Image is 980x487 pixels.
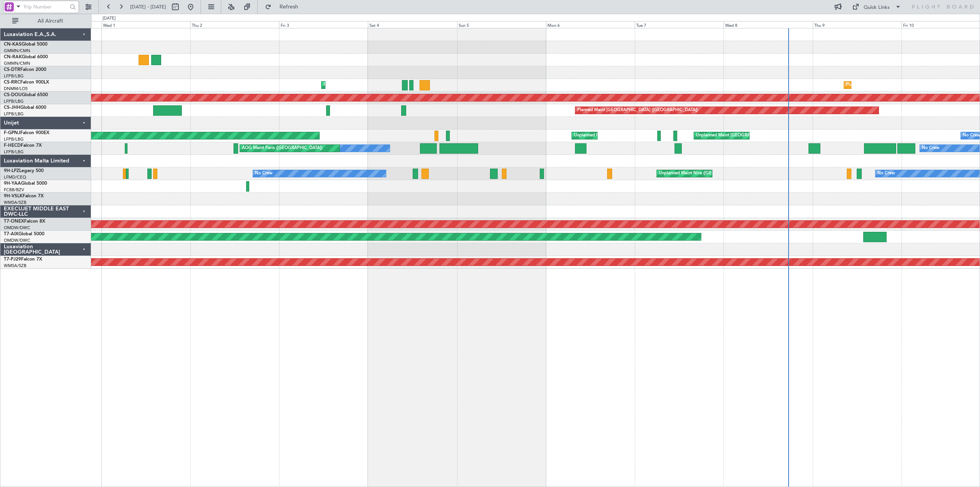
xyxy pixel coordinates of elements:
[696,130,822,141] div: Unplanned Maint [GEOGRAPHIC_DATA] ([GEOGRAPHIC_DATA])
[4,219,24,224] span: T7-ONEX
[4,143,42,148] a: F-HECDFalcon 7X
[4,131,20,135] span: F-GPNJ
[279,21,368,28] div: Fri 3
[4,98,24,104] a: LFPB/LBG
[724,21,812,28] div: Wed 8
[4,194,44,198] a: 9H-VSLKFalcon 7X
[813,21,902,28] div: Thu 9
[4,67,20,72] span: CS-DTR
[4,111,24,117] a: LFPB/LBG
[4,136,24,142] a: LFPB/LBG
[101,21,190,28] div: Wed 1
[4,149,24,155] a: LFPB/LBG
[20,18,81,24] span: All Aircraft
[4,105,46,110] a: CS-JHHGlobal 6000
[190,21,279,28] div: Thu 2
[4,187,24,193] a: FCBB/BZV
[261,1,307,13] button: Refresh
[4,169,44,173] a: 9H-LPZLegacy 500
[4,257,21,262] span: T7-PJ29
[864,4,890,11] div: Quick Links
[659,168,750,179] div: Unplanned Maint Nice ([GEOGRAPHIC_DATA])
[4,181,47,186] a: 9H-YAAGlobal 5000
[4,257,42,262] a: T7-PJ29Falcon 7X
[273,4,305,10] span: Refresh
[255,168,273,179] div: No Crew
[242,143,322,154] div: AOG Maint Paris ([GEOGRAPHIC_DATA])
[4,93,22,97] span: CS-DOU
[323,79,403,91] div: Planned Maint Lagos ([PERSON_NAME])
[574,130,700,141] div: Unplanned Maint [GEOGRAPHIC_DATA] ([GEOGRAPHIC_DATA])
[546,21,635,28] div: Mon 6
[577,105,698,116] div: Planned Maint [GEOGRAPHIC_DATA] ([GEOGRAPHIC_DATA])
[877,168,895,179] div: No Crew
[4,263,26,269] a: WMSA/SZB
[8,15,83,27] button: All Aircraft
[4,225,30,231] a: OMDW/DWC
[4,232,18,236] span: T7-AIX
[4,200,26,205] a: WMSA/SZB
[4,219,45,224] a: T7-ONEXFalcon 8X
[4,55,22,59] span: CN-RAK
[4,86,28,92] a: DNMM/LOS
[4,181,21,186] span: 9H-YAA
[4,42,47,47] a: CN-KASGlobal 5000
[457,21,546,28] div: Sun 5
[4,55,48,59] a: CN-RAKGlobal 6000
[4,105,20,110] span: CS-JHH
[4,61,30,66] a: GMMN/CMN
[23,1,67,13] input: Trip Number
[848,1,905,13] button: Quick Links
[4,131,49,135] a: F-GPNJFalcon 900EX
[4,67,46,72] a: CS-DTRFalcon 2000
[4,169,19,173] span: 9H-LPZ
[4,80,20,85] span: CS-RRC
[635,21,724,28] div: Tue 7
[4,194,23,198] span: 9H-VSLK
[4,42,21,47] span: CN-KAS
[4,93,48,97] a: CS-DOUGlobal 6500
[368,21,457,28] div: Sat 4
[130,3,166,10] span: [DATE] - [DATE]
[4,73,24,79] a: LFPB/LBG
[4,48,30,54] a: GMMN/CMN
[103,15,116,22] div: [DATE]
[4,232,44,236] a: T7-AIXGlobal 5000
[4,143,21,148] span: F-HECD
[922,143,939,154] div: No Crew
[846,79,925,91] div: Planned Maint Lagos ([PERSON_NAME])
[4,174,26,180] a: LFMD/CEQ
[4,80,49,85] a: CS-RRCFalcon 900LX
[4,238,30,243] a: OMDW/DWC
